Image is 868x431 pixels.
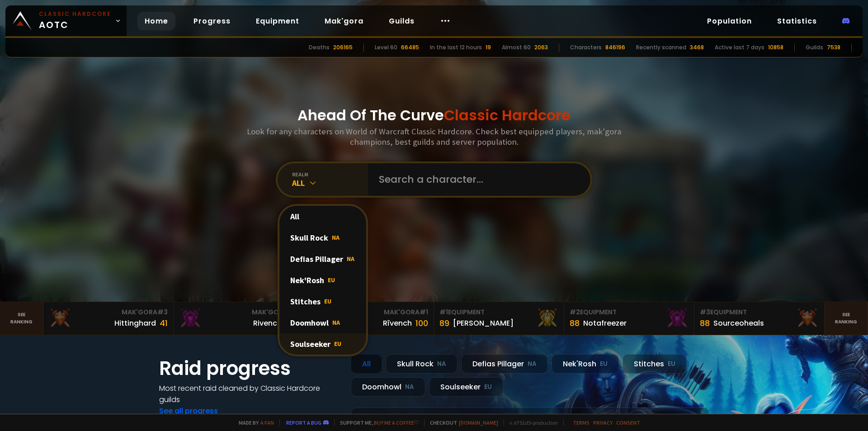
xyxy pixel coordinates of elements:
[484,383,492,392] small: EU
[375,43,397,52] div: Level 60
[5,5,127,36] a: Classic HardcoreAOTC
[593,419,613,426] a: Privacy
[668,360,675,369] small: EU
[286,419,321,426] a: Report a bug
[424,419,498,426] span: Checkout
[309,308,428,317] div: Mak'Gora
[552,354,619,374] div: Nek'Rosh
[770,12,824,30] a: Statistics
[249,12,307,30] a: Equipment
[486,43,491,52] div: 19
[401,43,419,52] div: 66485
[600,360,608,369] small: EU
[715,43,764,52] div: Active last 7 days
[439,308,558,317] div: Equipment
[430,43,482,52] div: In the last 12 hours
[405,383,414,392] small: NA
[279,248,366,270] div: Defias Pillager
[332,318,340,327] span: NA
[351,377,425,397] div: Doomhowl
[570,308,689,317] div: Equipment
[383,317,412,329] div: Rîvench
[420,308,428,317] span: # 1
[573,419,590,426] a: Terms
[253,317,282,329] div: Rivench
[328,276,335,284] span: EU
[279,227,366,248] div: Skull Rock
[351,354,382,374] div: All
[827,43,840,52] div: 7538
[502,43,531,52] div: Almost 60
[332,233,340,242] span: NA
[386,354,458,374] div: Skull Rock
[636,43,686,52] div: Recently scanned
[347,255,354,263] span: NA
[439,308,448,317] span: # 1
[279,312,366,333] div: Doomhowl
[415,317,428,329] div: 100
[382,12,422,30] a: Guilds
[137,12,175,30] a: Home
[504,419,558,426] span: v. d752d5 - production
[461,354,548,374] div: Defias Pillager
[713,317,764,329] div: Sourceoheals
[616,419,640,426] a: Consent
[279,270,366,291] div: Nek'Rosh
[159,383,340,405] h4: Most recent raid cleaned by Classic Hardcore guilds
[297,104,571,126] h1: Ahead Of The Curve
[334,419,419,426] span: Support me,
[43,302,174,335] a: Mak'Gora#3Hittinghard41
[528,360,537,369] small: NA
[429,377,503,397] div: Soulseeker
[333,43,353,52] div: 206165
[324,297,331,305] span: EU
[534,43,548,52] div: 2063
[49,308,168,317] div: Mak'Gora
[186,12,238,30] a: Progress
[825,302,868,335] a: Seeranking
[279,291,366,312] div: Stitches
[39,10,111,18] small: Classic Hardcore
[564,302,694,335] a: #2Equipment88Notafreezer
[570,308,580,317] span: # 2
[690,43,704,52] div: 3468
[434,302,564,335] a: #1Equipment89[PERSON_NAME]
[114,317,156,329] div: Hittinghard
[623,354,687,374] div: Stitches
[806,43,823,52] div: Guilds
[279,206,366,227] div: All
[459,419,498,426] a: [DOMAIN_NAME]
[279,333,366,355] div: Soulseeker
[243,126,625,147] h3: Look for any characters on World of Warcraft Classic Hardcore. Check best equipped players, mak'g...
[233,419,274,426] span: Made by
[309,43,330,52] div: Deaths
[292,178,368,188] div: All
[437,360,446,369] small: NA
[334,340,341,348] span: EU
[453,317,514,329] div: [PERSON_NAME]
[174,302,304,335] a: Mak'Gora#2Rivench100
[570,317,580,329] div: 88
[700,317,710,329] div: 88
[700,12,759,30] a: Population
[373,163,580,196] input: Search a character...
[157,308,168,317] span: # 3
[605,43,625,52] div: 846196
[159,354,340,383] h1: Raid progress
[159,406,218,416] a: See all progress
[700,308,710,317] span: # 3
[444,105,571,125] span: Classic Hardcore
[374,419,419,426] a: Buy me a coffee
[768,43,783,52] div: 10858
[694,302,825,335] a: #3Equipment88Sourceoheals
[179,308,298,317] div: Mak'Gora
[700,308,819,317] div: Equipment
[260,419,274,426] a: a fan
[160,317,168,329] div: 41
[583,317,627,329] div: Notafreezer
[292,171,368,178] div: realm
[570,43,602,52] div: Characters
[304,302,434,335] a: Mak'Gora#1Rîvench100
[39,10,111,32] span: AOTC
[317,12,371,30] a: Mak'gora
